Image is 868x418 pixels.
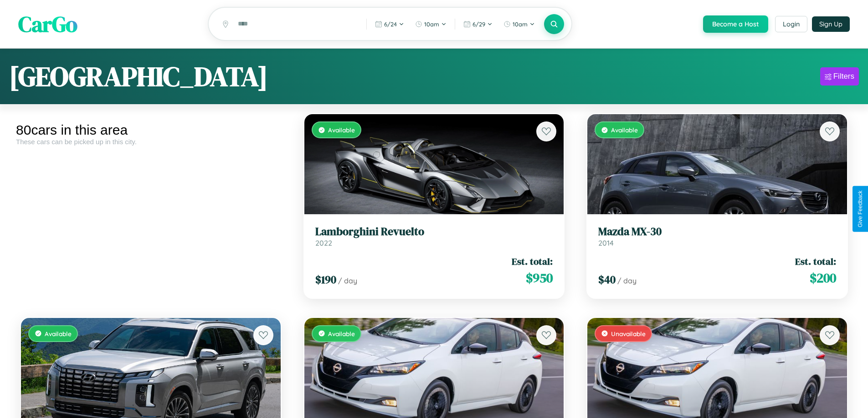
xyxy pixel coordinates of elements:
[9,58,268,95] h1: [GEOGRAPHIC_DATA]
[857,191,863,227] div: Give Feedback
[820,67,859,86] button: Filters
[16,138,286,146] div: These cars can be picked up in this city.
[775,16,807,32] button: Login
[598,225,836,238] h3: Mazda MX-30
[611,330,646,337] span: Unavailable
[526,269,553,287] span: $ 950
[598,238,614,247] span: 2014
[617,276,637,285] span: / day
[499,17,539,31] button: 10am
[703,15,768,33] button: Become a Host
[338,276,357,285] span: / day
[411,17,451,31] button: 10am
[459,17,497,31] button: 6/29
[315,272,336,287] span: $ 190
[812,16,850,32] button: Sign Up
[512,255,553,268] span: Est. total:
[424,20,439,28] span: 10am
[328,126,355,134] span: Available
[513,20,528,28] span: 10am
[384,20,397,28] span: 6 / 24
[18,9,77,39] span: CarGo
[315,238,332,247] span: 2022
[315,225,553,247] a: Lamborghini Revuelto2022
[370,17,409,31] button: 6/24
[328,330,355,337] span: Available
[611,126,638,134] span: Available
[45,330,72,337] span: Available
[598,225,836,247] a: Mazda MX-302014
[598,272,616,287] span: $ 40
[16,122,286,138] div: 80 cars in this area
[795,255,836,268] span: Est. total:
[810,269,836,287] span: $ 200
[833,72,854,81] div: Filters
[473,20,485,28] span: 6 / 29
[315,225,553,238] h3: Lamborghini Revuelto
